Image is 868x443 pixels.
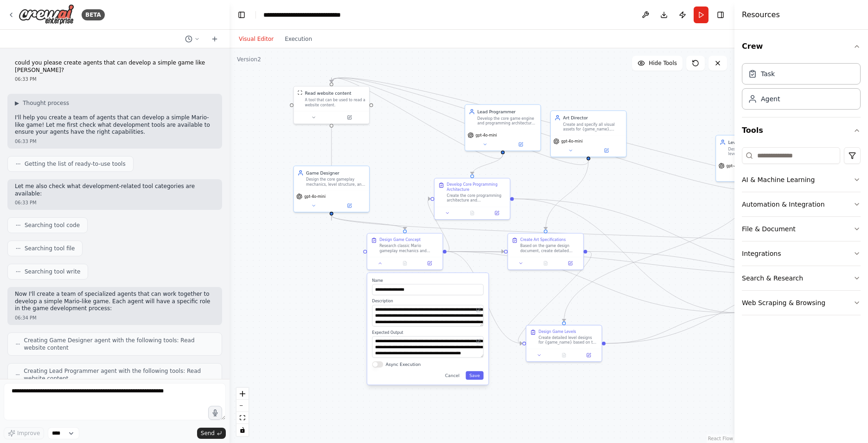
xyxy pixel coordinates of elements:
[201,430,215,437] span: Send
[447,248,740,316] g: Edge from f1a63574-ba2f-41e8-8b2d-de67b1bec3d2 to 5dcfe7d4-99d6-42f6-91ab-58988427402a
[447,193,506,203] div: Create the core programming architecture and implementation plan for {game_name}. Design the main...
[236,412,249,424] button: fit view
[447,248,504,254] g: Edge from f1a63574-ba2f-41e8-8b2d-de67b1bec3d2 to 3d044efd-0ede-46e0-814c-c5fd69236844
[465,104,541,151] div: Lead ProgrammerDevelop the core game engine and programming architecture for {game_name}, impleme...
[606,310,740,346] g: Edge from a05bdbca-23c3-4617-92f4-ddc3ad91dc7b to 5dcfe7d4-99d6-42f6-91ab-58988427402a
[15,114,215,136] p: I'll help you create a team of agents that can develop a simple Mario-like game! Let me first che...
[25,160,126,168] span: Getting the list of ready-to-use tools
[761,69,775,78] div: Task
[236,400,249,412] button: zoom out
[328,77,591,167] g: Edge from 71003399-089a-4027-98cd-5c34b199a2fe to cad25c73-251d-4039-ba5e-68e00b5d9522
[15,314,215,321] div: 06:34 PM
[208,406,222,420] button: Click to speak your automation idea
[459,209,485,217] button: No output available
[742,168,861,192] button: AI & Machine Learning
[742,143,861,323] div: Tools
[551,352,577,359] button: No output available
[578,352,599,359] button: Open in side panel
[233,33,279,45] button: Visual Editor
[19,4,74,25] img: Logo
[25,221,80,229] span: Searching tool code
[305,90,351,96] div: Read website content
[328,77,506,161] g: Edge from 8256e375-6e8e-443f-ac71-815d07a0d9e4 to cad25c73-251d-4039-ba5e-68e00b5d9522
[305,98,365,107] div: A tool that can be used to read a website content.
[328,77,334,222] g: Edge from 67c0397c-9f97-48cd-8345-fd16ded45956 to cad25c73-251d-4039-ba5e-68e00b5d9522
[372,299,484,304] label: Description
[304,194,325,199] span: gpt-4o-mini
[539,329,576,334] div: Design Game Levels
[24,367,214,382] span: Creating Lead Programmer agent with the following tools: Read website content
[263,10,341,20] nav: breadcrumb
[728,139,788,145] div: Level Designer
[563,115,622,121] div: Art Director
[589,147,624,154] button: Open in side panel
[507,233,584,270] div: Create Art SpecificationsBased on the game design document, create detailed specifications for al...
[742,192,861,216] button: Automation & Integration
[372,330,484,335] label: Expected Output
[514,195,740,316] g: Edge from 3d24f77e-845e-4296-9acf-cc5839724df5 to 5dcfe7d4-99d6-42f6-91ab-58988427402a
[742,217,861,241] button: File & Document
[181,33,204,45] button: Switch to previous chat
[533,260,559,267] button: No output available
[475,338,482,345] button: Open in editor
[24,337,214,352] span: Creating Game Designer agent with the following tools: Read website content
[742,117,861,143] button: Tools
[23,99,69,107] span: Thought process
[15,199,215,206] div: 06:33 PM
[466,371,484,379] button: Save
[419,260,440,267] button: Open in side panel
[15,99,69,107] button: ▶Thought process
[447,182,506,192] div: Develop Core Programming Architecture
[332,202,367,209] button: Open in side panel
[475,306,482,313] button: Open in editor
[392,260,418,267] button: No output available
[207,33,222,45] button: Start a new chat
[476,133,497,138] span: gpt-4o-mini
[504,141,538,148] button: Open in side panel
[379,243,439,253] div: Research classic Mario gameplay mechanics and create a comprehensive game design document for {ga...
[25,245,75,252] span: Searching tool file
[279,33,318,45] button: Execution
[293,166,370,213] div: Game DesignerDesign the core gameplay mechanics, level structure, and user experience for {game_n...
[235,8,248,21] button: Hide left sidebar
[526,325,602,362] div: Design Game LevelsCreate detailed level designs for {game_name} based on the game design document...
[714,8,727,21] button: Hide right sidebar
[236,388,249,400] button: zoom in
[520,243,580,253] div: Based on the game design document, create detailed specifications for all visual assets needed fo...
[539,335,598,345] div: Create detailed level designs for {game_name} based on the game design document and art specifica...
[293,86,370,124] div: ScrapeWebsiteToolRead website contentA tool that can be used to read a website content.
[561,139,582,144] span: gpt-4o-mini
[606,273,847,346] g: Edge from a05bdbca-23c3-4617-92f4-ddc3ad91dc7b to 5b5523f8-f47c-49ce-9a7d-f5b81557f37c
[328,77,757,191] g: Edge from 71c3ce37-35e9-4259-9e10-dd81b9438f00 to cad25c73-251d-4039-ba5e-68e00b5d9522
[587,248,846,279] g: Edge from 3d044efd-0ede-46e0-814c-c5fd69236844 to 5b5523f8-f47c-49ce-9a7d-f5b81557f37c
[15,99,19,107] span: ▶
[469,154,506,175] g: Edge from 8256e375-6e8e-443f-ac71-815d07a0d9e4 to 3d24f77e-845e-4296-9acf-cc5839724df5
[560,260,581,267] button: Open in side panel
[25,268,80,275] span: Searching tool write
[550,111,627,157] div: Art DirectorCreate and specify all visual assets for {game_name}, including character sprites, ba...
[441,371,463,379] button: Cancel
[434,178,511,220] div: Develop Core Programming ArchitectureCreate the core programming architecture and implementation ...
[478,109,537,115] div: Lead Programmer
[4,427,44,439] button: Improve
[742,59,861,117] div: Crew
[197,428,226,439] button: Send
[386,361,421,367] label: Async Execution
[742,266,861,290] button: Search & Research
[742,33,861,59] button: Crew
[328,215,408,229] g: Edge from 67c0397c-9f97-48cd-8345-fd16ded45956 to f1a63574-ba2f-41e8-8b2d-de67b1bec3d2
[17,430,40,437] span: Improve
[306,170,365,176] div: Game Designer
[237,56,261,63] div: Version 2
[236,424,249,436] button: toggle interactivity
[379,237,421,242] div: Design Game Concept
[727,163,748,169] span: gpt-4o-mini
[728,147,788,156] div: Design and layout engaging levels for {game_name} that progressively introduce new mechanics, pro...
[649,59,677,67] span: Hide Tools
[15,76,215,83] div: 06:33 PM
[236,388,249,436] div: React Flow controls
[563,122,622,132] div: Create and specify all visual assets for {game_name}, including character sprites, background til...
[761,94,780,104] div: Agent
[715,135,792,182] div: Level DesignerDesign and layout engaging levels for {game_name} that progressively introduce new ...
[15,59,215,74] p: could you please create agents that can develop a simple game like [PERSON_NAME]?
